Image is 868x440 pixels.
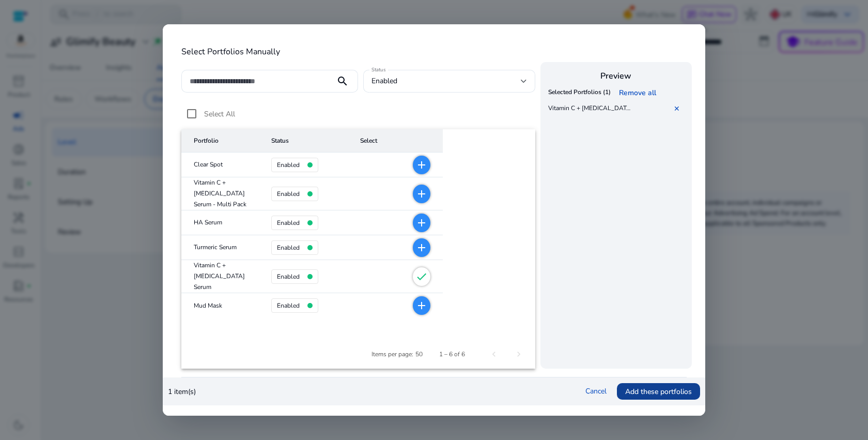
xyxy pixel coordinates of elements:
[415,241,428,254] mat-icon: add
[277,190,300,198] h4: enabled
[546,85,613,101] th: Selected Portfolios (1)
[625,386,692,397] span: Add these portfolios
[330,75,355,87] mat-icon: search
[546,71,687,81] h4: Preview
[277,244,300,251] h4: enabled
[204,109,235,119] span: Select All
[617,383,700,400] button: Add these portfolios
[618,88,660,98] a: Remove all
[21,117,166,140] span: Please fill in the below form so that we may assist you better
[352,129,443,153] mat-header-cell: Select
[439,350,465,359] div: 1 – 6 of 6
[263,129,352,153] mat-header-cell: Status
[415,270,428,283] mat-icon: check
[181,153,263,177] mat-cell: Clear Spot
[5,301,197,338] textarea: Choose an option
[33,52,59,78] img: d_698202126_company_1720767425707_698202126
[69,58,189,72] div: Chat with us now
[415,299,428,312] mat-icon: add
[23,150,163,162] span: Enter your name
[168,386,196,397] p: 1 item(s)
[181,47,687,57] h4: Select Portfolios Manually
[277,219,300,226] h4: enabled
[181,293,263,318] mat-cell: Mud Mask
[277,302,300,309] h4: enabled
[415,217,428,229] mat-icon: add
[181,129,263,153] mat-header-cell: Portfolio
[674,104,684,114] a: ✕
[181,210,263,235] mat-cell: HA Serum
[415,159,428,171] mat-icon: add
[277,161,300,169] h4: enabled
[13,113,174,144] div: 2:08 AM
[26,250,74,270] div: Done
[23,215,163,226] span: Enter your phone number
[415,188,428,200] mat-icon: add
[18,101,45,109] div: Operator
[23,183,163,194] span: Enter your Email address
[181,235,263,260] mat-cell: Turmeric Serum
[169,5,194,30] div: Minimize live chat window
[415,350,423,359] div: 50
[181,177,263,210] mat-cell: Vitamin C + [MEDICAL_DATA] Serum - Multi Pack
[371,350,413,359] div: Items per page:
[277,273,300,280] h4: enabled
[546,101,637,117] td: Vitamin C + [MEDICAL_DATA] Serum
[11,57,27,72] div: Navigation go back
[371,67,385,74] mat-label: Status
[371,76,397,86] span: enabled
[585,386,607,396] a: Cancel
[181,260,263,293] mat-cell: Vitamin C + [MEDICAL_DATA] Serum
